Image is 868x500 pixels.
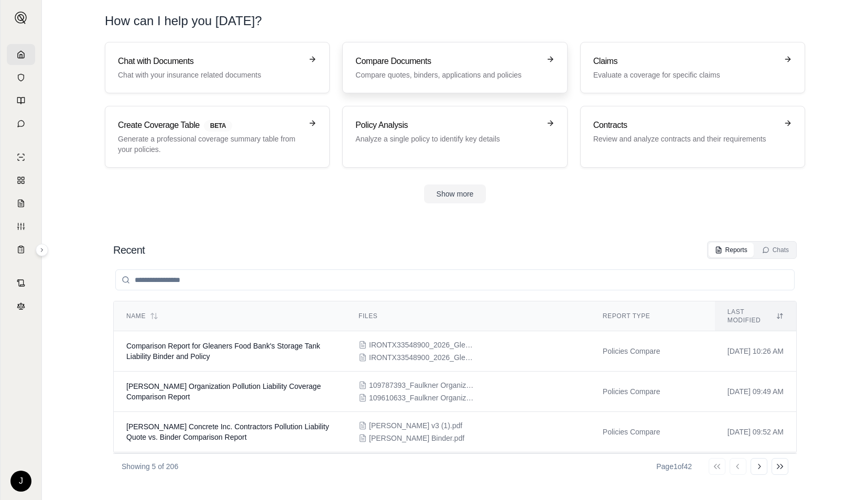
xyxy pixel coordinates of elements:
[590,331,715,372] td: Policies Compare
[342,106,567,168] a: Policy AnalysisAnalyze a single policy to identify key details
[728,308,784,324] div: Last modified
[126,312,333,320] div: Name
[590,412,715,452] td: Policies Compare
[7,67,35,88] a: Documents Vault
[118,55,302,68] h3: Chat with Documents
[10,471,31,492] div: J
[7,239,35,260] a: Coverage Table
[126,342,320,361] span: Comparison Report for Gleaners Food Bank's Storage Tank Liability Binder and Policy
[590,452,715,493] td: Policies Compare
[15,12,27,24] img: Expand sidebar
[593,119,777,132] h3: Contracts
[346,301,590,331] th: Files
[580,106,805,168] a: ContractsReview and analyze contracts and their requirements
[118,119,302,132] h3: Create Coverage Table
[105,106,330,168] a: Create Coverage TableBETAGenerate a professional coverage summary table from your policies.
[715,412,796,452] td: [DATE] 09:52 AM
[7,216,35,237] a: Custom Report
[113,243,145,257] h2: Recent
[126,382,321,401] span: Faulkner Organization Pollution Liability Coverage Comparison Report
[342,42,567,93] a: Compare DocumentsCompare quotes, binders, applications and policies
[369,352,474,363] span: IRONTX33548900_2026_Gleaners Food Bank of Indiana Inc_UST_Policy.pdf
[424,184,486,203] button: Show more
[118,70,302,80] p: Chat with your insurance related documents
[7,193,35,214] a: Claim Coverage
[715,331,796,372] td: [DATE] 10:26 AM
[105,13,805,29] h1: How can I help you [DATE]?
[369,433,464,443] span: Doggett Binder.pdf
[369,340,474,350] span: IRONTX33548900_2026_Gleaners Food Bank of Indiana Inc_UST_Binder.pdf
[126,422,329,441] span: Doggett Concrete Inc. Contractors Pollution Liability Quote vs. Binder Comparison Report
[715,246,747,254] div: Reports
[7,170,35,191] a: Policy Comparisons
[7,296,35,317] a: Legal Search Engine
[369,420,462,431] span: Doggett v3 (1).pdf
[7,44,35,65] a: Home
[7,90,35,111] a: Prompt Library
[590,301,715,331] th: Report Type
[656,461,692,472] div: Page 1 of 42
[10,7,31,28] button: Expand sidebar
[204,120,232,132] span: BETA
[355,119,539,132] h3: Policy Analysis
[7,113,35,134] a: Chat
[355,70,539,80] p: Compare quotes, binders, applications and policies
[593,70,777,80] p: Evaluate a coverage for specific claims
[369,393,474,403] span: 109610633_Faulkner Organization-Revised Quote 4.pdf
[715,372,796,412] td: [DATE] 09:49 AM
[7,273,35,294] a: Contract Analysis
[122,461,178,472] p: Showing 5 of 206
[7,147,35,168] a: Single Policy
[590,372,715,412] td: Policies Compare
[369,380,474,390] span: 109787393_Faulkner Organization-Policy-9.1-PA-AB.pdf
[355,134,539,144] p: Analyze a single policy to identify key details
[593,134,777,144] p: Review and analyze contracts and their requirements
[709,243,754,257] button: Reports
[580,42,805,93] a: ClaimsEvaluate a coverage for specific claims
[105,42,330,93] a: Chat with DocumentsChat with your insurance related documents
[762,246,789,254] div: Chats
[593,55,777,68] h3: Claims
[715,452,796,493] td: [DATE] 09:23 AM
[118,134,302,155] p: Generate a professional coverage summary table from your policies.
[756,243,795,257] button: Chats
[355,55,539,68] h3: Compare Documents
[36,244,48,256] button: Expand sidebar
